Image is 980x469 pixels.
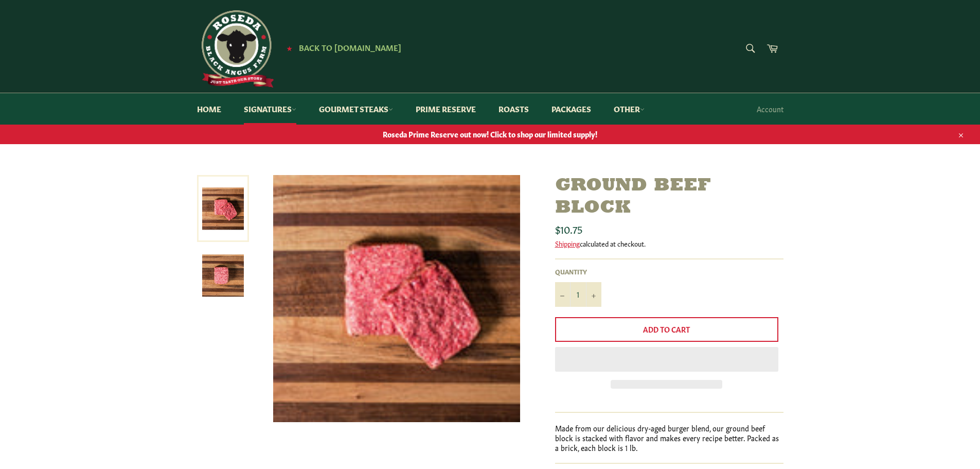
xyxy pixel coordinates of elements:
[555,282,571,307] button: Reduce item quantity by one
[555,423,783,453] p: Made from our delicious dry-aged burger blend, our ground beef block is stacked with flavor and m...
[488,93,539,125] a: Roasts
[287,44,292,52] span: ★
[281,44,401,52] a: ★ Back to [DOMAIN_NAME]
[752,94,789,124] a: Account
[555,238,580,248] a: Shipping
[586,282,601,307] button: Increase item quantity by one
[309,93,403,125] a: Gourmet Steaks
[202,255,244,297] img: Ground Beef Block
[197,10,274,88] img: Roseda Beef
[555,175,783,219] h1: Ground Beef Block
[273,175,520,422] img: Ground Beef Block
[299,42,401,53] span: Back to [DOMAIN_NAME]
[555,317,778,342] button: Add to Cart
[555,239,783,248] div: calculated at checkout.
[405,93,486,125] a: Prime Reserve
[555,221,582,236] span: $10.75
[643,324,690,334] span: Add to Cart
[234,93,307,125] a: Signatures
[187,93,231,125] a: Home
[603,93,655,125] a: Other
[555,267,601,276] label: Quantity
[541,93,601,125] a: Packages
